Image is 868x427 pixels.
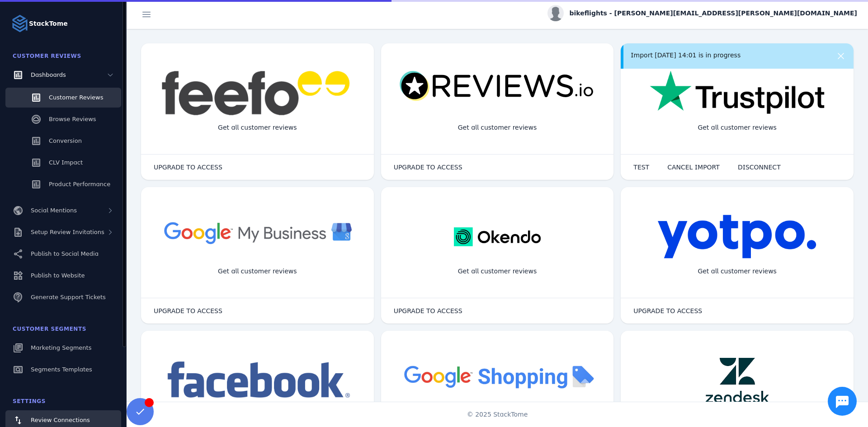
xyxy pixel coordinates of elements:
[13,326,86,332] span: Customer Segments
[633,164,649,170] span: TEST
[161,358,354,403] img: facebook.png
[547,5,564,21] img: profile.jpg
[154,164,222,170] span: UPGRADE TO ACCESS
[832,51,850,69] button: more
[547,5,857,21] button: bikeflights - [PERSON_NAME][EMAIL_ADDRESS][PERSON_NAME][DOMAIN_NAME]
[31,417,90,423] span: Review Connections
[29,19,68,28] strong: StackTome
[690,116,784,140] div: Get all customer reviews
[160,70,354,116] img: feefo.png
[159,214,356,251] img: googlebusiness.png
[5,88,121,108] a: Customer Reviews
[11,14,29,33] img: Logo image
[31,207,77,214] span: Social Mentions
[5,360,121,380] a: Segments Templates
[658,158,729,176] button: CANCEL IMPORT
[31,71,66,78] span: Dashboards
[5,153,121,173] a: CLV Impact
[657,214,817,259] img: yotpo.png
[451,116,544,140] div: Get all customer reviews
[385,158,472,176] button: UPGRADE TO ACCESS
[31,250,99,257] span: Publish to Social Media
[5,174,121,194] a: Product Performance
[667,164,720,170] span: CANCEL IMPORT
[5,287,121,307] a: Generate Support Tickets
[145,302,231,320] button: UPGRADE TO ACCESS
[5,266,121,286] a: Publish to Website
[633,308,702,314] span: UPGRADE TO ACCESS
[385,302,472,320] button: UPGRADE TO ACCESS
[631,51,825,60] div: Import [DATE] 14:01 is in progress
[5,109,121,129] a: Browse Reviews
[49,116,96,122] span: Browse Reviews
[690,259,784,283] div: Get all customer reviews
[211,259,304,283] div: Get all customer reviews
[5,244,121,264] a: Publish to Social Media
[467,410,528,419] span: © 2025 StackTome
[154,308,222,314] span: UPGRADE TO ACCESS
[624,158,658,176] button: TEST
[394,164,462,170] span: UPGRADE TO ACCESS
[394,308,462,314] span: UPGRADE TO ACCESS
[49,137,82,144] span: Conversion
[399,358,596,394] img: googleshopping.png
[211,116,304,140] div: Get all customer reviews
[49,94,103,101] span: Customer Reviews
[13,398,46,404] span: Settings
[31,366,92,373] span: Segments Templates
[5,338,121,358] a: Marketing Segments
[650,70,825,116] img: trustpilot.png
[729,158,790,176] button: DISCONNECT
[145,158,231,176] button: UPGRADE TO ACCESS
[31,294,106,300] span: Generate Support Tickets
[706,358,769,403] img: zendesk.png
[13,53,81,59] span: Customer Reviews
[31,272,85,279] span: Publish to Website
[399,70,596,102] img: reviewsio.svg
[451,259,544,283] div: Get all customer reviews
[49,159,83,166] span: CLV Impact
[569,9,857,18] span: bikeflights - [PERSON_NAME][EMAIL_ADDRESS][PERSON_NAME][DOMAIN_NAME]
[738,164,781,170] span: DISCONNECT
[31,344,91,351] span: Marketing Segments
[454,214,540,259] img: okendo.webp
[31,229,104,235] span: Setup Review Invitations
[624,302,711,320] button: UPGRADE TO ACCESS
[49,181,110,188] span: Product Performance
[5,131,121,151] a: Conversion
